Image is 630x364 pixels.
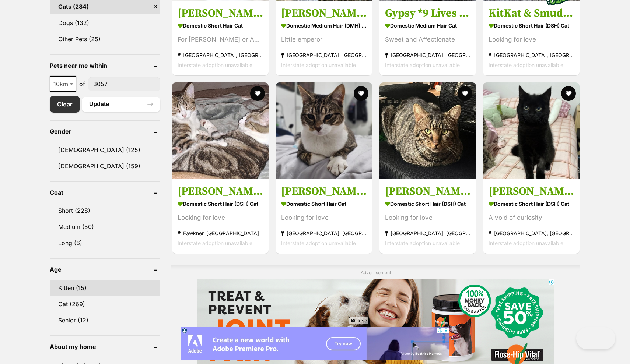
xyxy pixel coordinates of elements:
header: Gender [50,128,160,135]
span: Interstate adoption unavailable [385,62,460,68]
iframe: Help Scout Beacon - Open [576,327,615,349]
a: KitKat & Smudge Domestic Short Hair (DSH) Cat Looking for love [GEOGRAPHIC_DATA], [GEOGRAPHIC_DAT... [483,1,580,75]
strong: [GEOGRAPHIC_DATA], [GEOGRAPHIC_DATA] [489,50,574,60]
strong: [GEOGRAPHIC_DATA], [GEOGRAPHIC_DATA] [281,50,367,60]
span: Interstate adoption unavailable [489,240,563,246]
a: [PERSON_NAME] & Fairlight Domestic Short Hair (DSH) Cat Looking for love Fawkner, [GEOGRAPHIC_DAT... [172,179,269,254]
a: Cat (269) [50,296,160,312]
strong: Domestic Short Hair Cat [281,198,367,209]
strong: Domestic Short Hair Cat [178,20,263,31]
h3: [PERSON_NAME] & Fairlight [178,184,263,198]
a: Kitten (15) [50,280,160,296]
div: Sweet and Affectionate [385,35,470,45]
img: Josephine - Domestic Short Hair Cat [276,82,372,179]
a: [DEMOGRAPHIC_DATA] (159) [50,158,160,174]
a: [PERSON_NAME] Domestic Short Hair (DSH) Cat A void of curiosity [GEOGRAPHIC_DATA], [GEOGRAPHIC_DA... [483,179,580,254]
img: Everhart & Fairlight - Domestic Short Hair (DSH) Cat [172,82,269,179]
strong: [GEOGRAPHIC_DATA], [GEOGRAPHIC_DATA] [489,228,574,238]
span: Close [349,317,369,324]
div: For [PERSON_NAME] or Adoption [178,35,263,45]
a: [PERSON_NAME] Domestic Short Hair Cat For [PERSON_NAME] or Adoption [GEOGRAPHIC_DATA], [GEOGRAPHI... [172,1,269,75]
h3: [PERSON_NAME] [385,184,470,198]
header: Pets near me within [50,62,160,69]
a: Short (228) [50,203,160,218]
span: Interstate adoption unavailable [385,240,460,246]
strong: Fawkner, [GEOGRAPHIC_DATA] [178,228,263,238]
button: Update [82,97,160,112]
input: postcode [88,77,160,91]
strong: [GEOGRAPHIC_DATA], [GEOGRAPHIC_DATA] [178,50,263,60]
span: Interstate adoption unavailable [281,62,356,68]
a: [PERSON_NAME] Domestic Short Hair (DSH) Cat Looking for love [GEOGRAPHIC_DATA], [GEOGRAPHIC_DATA]... [379,179,476,254]
a: [PERSON_NAME] Domestic Medium Hair (DMH) Cat Little emperor [GEOGRAPHIC_DATA], [GEOGRAPHIC_DATA] ... [276,1,372,75]
h3: [PERSON_NAME] [281,6,367,20]
strong: Domestic Medium Hair Cat [385,20,470,31]
div: Looking for love [281,213,367,223]
span: of [79,79,85,88]
strong: [GEOGRAPHIC_DATA], [GEOGRAPHIC_DATA] [385,50,470,60]
span: 10km [50,76,76,92]
h3: [PERSON_NAME] [281,184,367,198]
button: favourite [250,86,265,101]
header: About my home [50,343,160,350]
h3: KitKat & Smudge [489,6,574,20]
a: Long (6) [50,235,160,251]
h3: Gypsy *9 Lives Project Rescue* [385,6,470,20]
a: Medium (50) [50,219,160,234]
a: [DEMOGRAPHIC_DATA] (125) [50,142,160,158]
strong: Domestic Short Hair (DSH) Cat [489,198,574,209]
img: Bruce - Domestic Short Hair (DSH) Cat [379,82,476,179]
a: Gypsy *9 Lives Project Rescue* Domestic Medium Hair Cat Sweet and Affectionate [GEOGRAPHIC_DATA],... [379,1,476,75]
strong: [GEOGRAPHIC_DATA], [GEOGRAPHIC_DATA] [281,228,367,238]
button: favourite [354,86,369,101]
span: Interstate adoption unavailable [281,240,356,246]
div: Little emperor [281,35,367,45]
header: Age [50,266,160,273]
span: Interstate adoption unavailable [178,240,252,246]
div: A void of curiosity [489,213,574,223]
span: 10km [50,79,76,89]
span: Interstate adoption unavailable [178,62,252,68]
header: Coat [50,189,160,196]
iframe: Advertisement [181,327,449,360]
button: favourite [561,86,576,101]
div: Looking for love [385,213,470,223]
strong: Domestic Medium Hair (DMH) Cat [281,20,367,31]
strong: [GEOGRAPHIC_DATA], [GEOGRAPHIC_DATA] [385,228,470,238]
strong: Domestic Short Hair (DSH) Cat [489,20,574,31]
span: Interstate adoption unavailable [489,62,563,68]
a: Senior (12) [50,312,160,328]
a: Dogs (132) [50,15,160,31]
a: Clear [50,96,80,113]
h3: [PERSON_NAME] [178,6,263,20]
div: Looking for love [178,213,263,223]
a: [PERSON_NAME] Domestic Short Hair Cat Looking for love [GEOGRAPHIC_DATA], [GEOGRAPHIC_DATA] Inter... [276,179,372,254]
a: Other Pets (25) [50,31,160,47]
button: favourite [458,86,472,101]
strong: Domestic Short Hair (DSH) Cat [385,198,470,209]
strong: Domestic Short Hair (DSH) Cat [178,198,263,209]
h3: [PERSON_NAME] [489,184,574,198]
img: Jiji Mewell - Domestic Short Hair (DSH) Cat [483,82,580,179]
div: Looking for love [489,35,574,45]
